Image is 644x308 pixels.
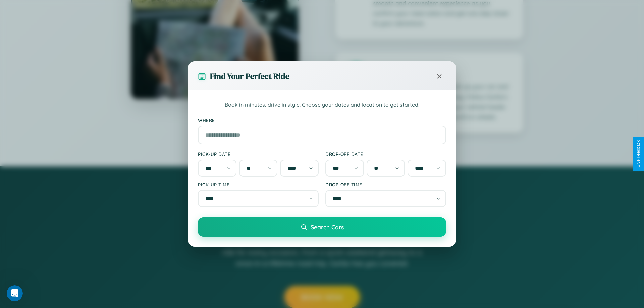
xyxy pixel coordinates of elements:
p: Book in minutes, drive in style. Choose your dates and location to get started. [198,101,446,109]
h3: Find Your Perfect Ride [210,71,289,82]
span: Search Cars [311,223,344,231]
label: Drop-off Date [325,151,446,157]
label: Pick-up Time [198,182,319,187]
label: Pick-up Date [198,151,319,157]
label: Drop-off Time [325,182,446,187]
button: Search Cars [198,217,446,237]
label: Where [198,117,446,123]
